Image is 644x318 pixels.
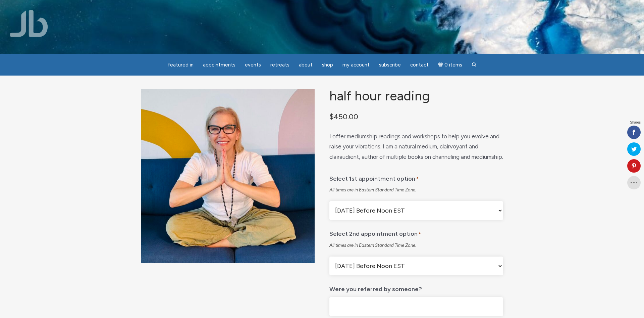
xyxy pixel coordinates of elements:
label: Were you referred by someone? [329,281,422,294]
img: Half Hour Reading [141,89,315,263]
span: $ [329,112,334,121]
div: All times are in Eastern Standard Time Zone. [329,242,503,248]
a: Shop [318,58,337,72]
span: Events [245,62,261,68]
span: My Account [342,62,370,68]
a: Retreats [266,58,293,72]
span: 0 items [444,62,462,67]
bdi: 450.00 [329,112,358,121]
span: Appointments [203,62,235,68]
span: Retreats [270,62,289,68]
span: featured in [168,62,194,68]
a: Events [241,58,265,72]
a: Subscribe [375,58,405,72]
a: Cart0 items [434,58,466,72]
span: Shop [322,62,333,68]
div: All times are in Eastern Standard Time Zone. [329,187,503,193]
a: About [295,58,317,72]
a: Appointments [199,58,239,72]
img: Jamie Butler. The Everyday Medium [10,10,48,37]
a: featured in [164,58,198,72]
a: Contact [406,58,433,72]
h1: Half Hour Reading [329,89,503,103]
span: Subscribe [379,62,401,68]
i: Cart [438,62,444,68]
label: Select 2nd appointment option [329,225,421,240]
p: I offer mediumship readings and workshops to help you evolve and raise your vibrations. I am a na... [329,131,503,162]
span: Contact [410,62,429,68]
span: Shares [630,121,641,124]
a: My Account [338,58,374,72]
span: About [299,62,313,68]
label: Select 1st appointment option [329,170,419,185]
